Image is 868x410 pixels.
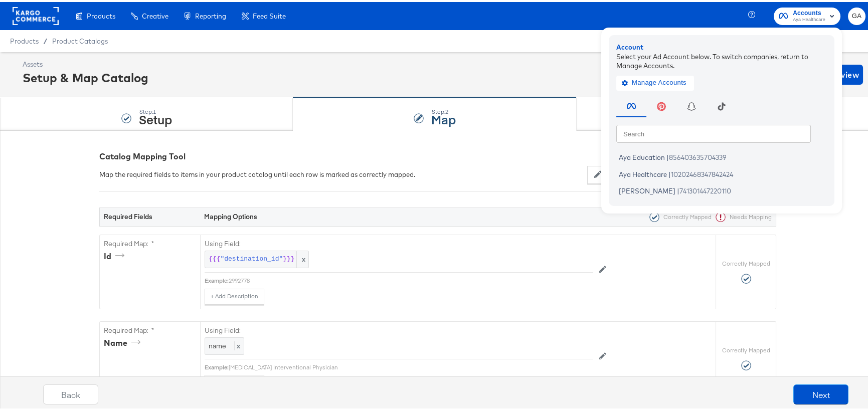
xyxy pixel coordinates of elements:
[104,324,196,333] label: Required Map: *
[104,237,196,247] label: Required Map: *
[229,275,593,283] div: 2992778
[234,339,240,348] span: x
[205,361,229,369] div: Example:
[722,344,770,352] label: Correctly Mapped
[39,35,52,43] span: /
[774,6,840,23] button: AccountsAya Healthcare
[722,258,770,266] label: Correctly Mapped
[229,361,593,369] div: [MEDICAL_DATA] Interventional Physician
[139,109,172,125] strong: Setup
[99,168,415,177] div: Map the required fields to items in your product catalog until each row is marked as correctly ma...
[139,106,172,113] div: Step: 1
[104,249,128,260] div: id
[43,382,98,402] button: Back
[431,109,456,125] strong: Map
[793,382,848,402] button: Next
[142,10,168,18] span: Creative
[296,249,308,266] span: x
[616,41,827,50] div: Account
[431,106,456,113] div: Step: 2
[619,185,675,193] span: [PERSON_NAME]
[666,151,669,159] span: |
[712,210,772,220] div: Needs Mapping
[587,164,639,182] button: Edit Rules
[205,287,264,303] button: + Add Description
[619,151,665,159] span: Aya Education
[616,73,694,88] button: Manage Accounts
[852,9,861,20] span: GA
[619,168,667,176] span: Aya Healthcare
[104,210,152,219] strong: Required Fields
[645,210,712,220] div: Correctly Mapped
[671,168,733,176] span: 10202468347842424
[848,6,865,23] button: GA
[679,185,731,193] span: 741301447220110
[283,253,294,262] span: }}}
[204,210,257,219] strong: Mapping Options
[23,67,148,84] div: Setup & Map Catalog
[205,324,593,333] label: Using Field:
[668,168,671,176] span: |
[10,35,39,43] span: Products
[52,35,108,43] a: Product Catalogs
[624,75,686,87] span: Manage Accounts
[669,151,727,159] span: 856403635704339
[104,335,144,347] div: name
[616,50,827,68] div: Select your Ad Account below. To switch companies, return to Manage Accounts.
[209,253,220,262] span: {{{
[99,149,776,160] div: Catalog Mapping Tool
[220,253,283,262] span: "destination_id"
[793,6,825,17] span: Accounts
[793,14,825,22] span: Aya Healthcare
[209,339,226,348] span: name
[23,58,148,67] div: Assets
[205,237,593,247] label: Using Field:
[87,10,115,18] span: Products
[677,185,679,193] span: |
[205,275,229,283] div: Example:
[195,10,226,18] span: Reporting
[253,10,286,18] span: Feed Suite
